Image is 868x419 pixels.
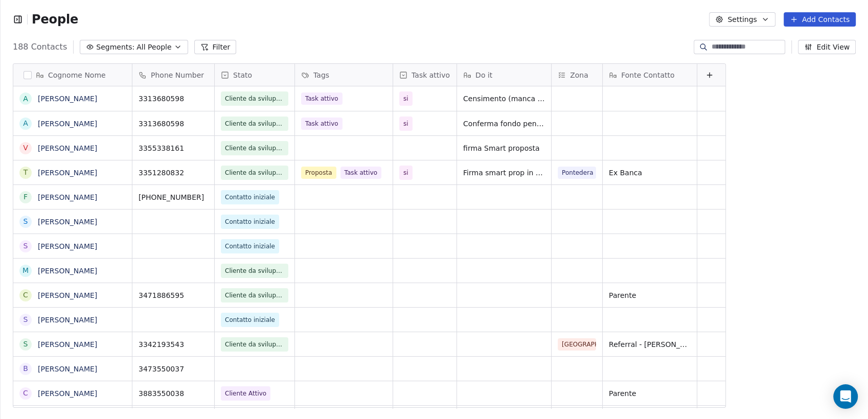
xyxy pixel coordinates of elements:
[603,64,697,86] div: Fonte Contatto
[38,120,97,128] a: [PERSON_NAME]
[457,64,551,86] div: Do it
[463,119,545,129] span: Conferma fondo pensione
[23,118,28,129] div: A
[225,168,284,178] span: Cliente da sviluppare
[38,365,97,373] a: [PERSON_NAME]
[139,339,208,350] span: 3342193543
[22,265,29,276] div: M
[784,12,856,27] button: Add Contacts
[403,119,408,129] span: si
[225,217,275,227] span: Contatto iniziale
[393,64,456,86] div: Task attivo
[24,314,28,325] div: S
[403,168,408,178] span: si
[313,70,329,80] span: Tags
[24,167,28,178] div: T
[709,12,775,27] button: Settings
[609,388,691,399] span: Parente
[609,339,691,350] span: Referral - [PERSON_NAME]
[23,94,28,104] div: A
[139,143,208,153] span: 3355338161
[225,143,284,153] span: Cliente da sviluppare
[139,119,208,129] span: 3313680598
[609,290,691,300] span: Parente
[412,70,450,80] span: Task attivo
[13,64,132,86] div: Cognome Nome
[225,266,284,276] span: Cliente da sviluppare
[215,64,294,86] div: Stato
[558,167,596,179] span: Pontedera
[24,241,28,251] div: S
[225,119,284,129] span: Cliente da sviluppare
[225,241,275,251] span: Contatto iniziale
[151,70,204,80] span: Phone Number
[96,42,134,53] span: Segments:
[23,363,28,374] div: B
[295,64,393,86] div: Tags
[38,144,97,152] a: [PERSON_NAME]
[194,40,237,54] button: Filter
[225,94,284,104] span: Cliente da sviluppare
[301,118,342,130] span: Task attivo
[24,339,28,350] div: S
[13,86,132,408] div: grid
[38,316,97,324] a: [PERSON_NAME]
[463,168,545,178] span: Firma smart prop in corso + reinvestimento 26k di disinvestimento
[225,339,284,350] span: Cliente da sviluppare
[621,70,674,80] span: Fonte Contatto
[570,70,588,80] span: Zona
[233,70,252,80] span: Stato
[38,340,97,348] a: [PERSON_NAME]
[38,389,97,398] a: [PERSON_NAME]
[552,64,602,86] div: Zona
[48,70,106,80] span: Cognome Nome
[38,169,97,177] a: [PERSON_NAME]
[340,167,382,179] span: Task attivo
[475,70,492,80] span: Do it
[403,94,408,104] span: si
[225,388,266,399] span: Cliente Attivo
[139,168,208,178] span: 3351280832
[139,364,208,374] span: 3473550037
[225,192,275,202] span: Contatto iniziale
[24,192,28,202] div: F
[139,94,208,104] span: 3313680598
[463,94,545,104] span: Censimento (manca certificato di nascita) + Conferma fondo pensione
[463,143,545,153] span: firma Smart proposta
[139,388,208,399] span: 3883550038
[38,242,97,250] a: [PERSON_NAME]
[32,12,78,27] span: People
[136,42,171,53] span: All People
[132,64,214,86] div: Phone Number
[23,143,28,153] div: V
[23,290,28,300] div: C
[558,338,596,351] span: [GEOGRAPHIC_DATA]
[38,193,97,201] a: [PERSON_NAME]
[798,40,856,54] button: Edit View
[24,216,28,227] div: S
[609,168,691,178] span: Ex Banca
[301,92,342,105] span: Task attivo
[13,41,67,53] span: 188 Contacts
[225,290,284,300] span: Cliente da sviluppare
[225,315,275,325] span: Contatto iniziale
[23,388,28,399] div: C
[38,218,97,226] a: [PERSON_NAME]
[301,167,336,179] span: Proposta
[38,95,97,103] a: [PERSON_NAME]
[139,290,208,300] span: 3471886595
[139,192,208,202] span: [PHONE_NUMBER]
[38,291,97,299] a: [PERSON_NAME]
[132,86,726,408] div: grid
[38,267,97,275] a: [PERSON_NAME]
[833,384,858,409] div: Open Intercom Messenger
